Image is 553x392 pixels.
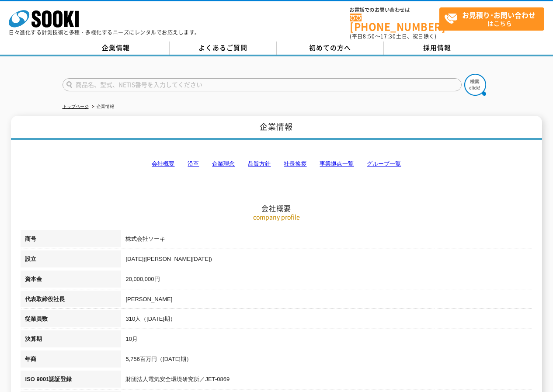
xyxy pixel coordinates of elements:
p: company profile [21,212,532,222]
a: グループ一覧 [367,160,401,167]
img: btn_search.png [464,74,486,96]
a: 採用情報 [384,42,491,55]
span: 8:50 [363,32,375,40]
td: 株式会社ソーキ [121,230,532,250]
td: [PERSON_NAME] [121,291,532,311]
a: 企業情報 [63,42,170,55]
th: 設立 [21,250,121,271]
td: 10月 [121,330,532,350]
td: [DATE]([PERSON_NAME][DATE]) [121,250,532,271]
td: 財団法人電気安全環境研究所／JET-0869 [121,371,532,391]
a: トップページ [63,104,89,109]
th: 代表取締役社長 [21,291,121,311]
a: 品質方針 [248,160,271,167]
a: 事業拠点一覧 [320,160,354,167]
th: 決算期 [21,330,121,350]
a: 企業理念 [212,160,235,167]
span: (平日 ～ 土日、祝日除く) [350,32,436,40]
th: 従業員数 [21,310,121,330]
a: 初めての方へ [277,42,384,55]
a: 沿革 [188,160,199,167]
a: 社長挨拶 [284,160,306,167]
span: 初めての方へ [309,43,351,52]
th: 資本金 [21,271,121,291]
strong: お見積り･お問い合わせ [462,10,536,20]
h1: 企業情報 [11,116,542,140]
td: 310人（[DATE]期） [121,310,532,330]
h2: 会社概要 [21,116,532,213]
input: 商品名、型式、NETIS番号を入力してください [63,78,462,91]
span: お電話でのお問い合わせは [350,7,439,13]
a: 会社概要 [152,160,174,167]
span: はこちら [444,8,544,30]
p: 日々進化する計測技術と多種・多様化するニーズにレンタルでお応えします。 [9,30,200,35]
span: 17:30 [380,32,396,40]
a: よくあるご質問 [170,42,277,55]
a: お見積り･お問い合わせはこちら [439,7,544,31]
td: 20,000,000円 [121,271,532,291]
th: 年商 [21,350,121,371]
td: 5,756百万円（[DATE]期） [121,350,532,371]
th: ISO 9001認証登録 [21,371,121,391]
th: 商号 [21,230,121,250]
a: [PHONE_NUMBER] [350,14,439,31]
li: 企業情報 [90,102,114,111]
